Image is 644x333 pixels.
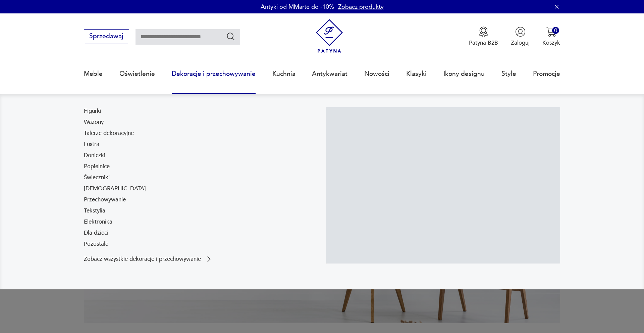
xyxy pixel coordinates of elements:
img: Ikona koszyka [546,27,556,37]
a: Dla dzieci [84,229,108,237]
a: Tekstylia [84,207,105,215]
a: Klasyki [406,58,427,89]
button: Patyna B2B [469,27,498,47]
a: Wazony [84,118,104,126]
a: Nowości [364,58,389,89]
a: Przechowywanie [84,196,126,204]
p: Koszyk [542,39,560,47]
a: Sprzedawaj [84,34,129,40]
a: Pozostałe [84,240,108,248]
a: Kuchnia [272,58,296,89]
a: Antykwariat [312,58,347,89]
a: Oświetlenie [119,58,155,89]
a: Lustra [84,140,99,148]
button: Zaloguj [511,27,530,47]
a: Talerze dekoracyjne [84,129,134,137]
a: Świeczniki [84,174,110,182]
p: Patyna B2B [469,39,498,47]
button: 0Koszyk [542,27,560,47]
a: Ikony designu [443,58,485,89]
a: Style [501,58,516,89]
a: [DEMOGRAPHIC_DATA] [84,185,146,193]
p: Zobacz wszystkie dekoracje i przechowywanie [84,256,201,262]
a: Ikona medaluPatyna B2B [469,27,498,47]
a: Zobacz produkty [338,3,384,11]
button: Sprzedawaj [84,29,129,44]
img: Ikonka użytkownika [515,27,526,37]
a: Popielnice [84,162,110,171]
button: Szukaj [226,32,236,41]
div: 0 [552,27,559,34]
p: Antyki od MMarte do -10% [261,3,334,11]
img: Patyna - sklep z meblami i dekoracjami vintage [313,19,346,53]
a: Elektronika [84,218,112,226]
a: Figurki [84,107,101,115]
a: Zobacz wszystkie dekoracje i przechowywanie [84,255,213,263]
a: Promocje [533,58,560,89]
a: Dekoracje i przechowywanie [172,58,256,89]
img: Ikona medalu [478,27,489,37]
a: Meble [84,58,103,89]
p: Zaloguj [511,39,530,47]
a: Doniczki [84,151,105,159]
